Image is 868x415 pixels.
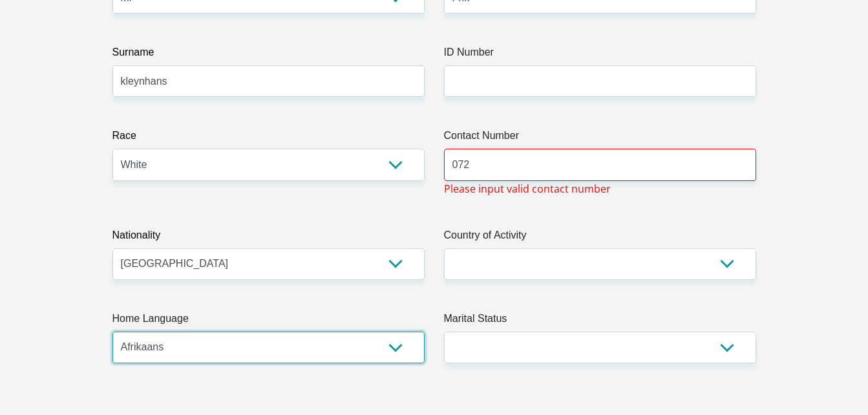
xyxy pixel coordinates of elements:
span: Please input valid contact number [444,181,611,197]
input: Surname [112,65,425,97]
label: Home Language [112,311,425,332]
label: Country of Activity [444,228,756,248]
label: Race [112,128,425,149]
label: Surname [112,45,425,65]
input: Contact Number [444,149,756,180]
label: ID Number [444,45,756,65]
label: Contact Number [444,128,756,149]
input: ID Number [444,65,756,97]
label: Marital Status [444,311,756,332]
label: Nationality [112,228,425,248]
